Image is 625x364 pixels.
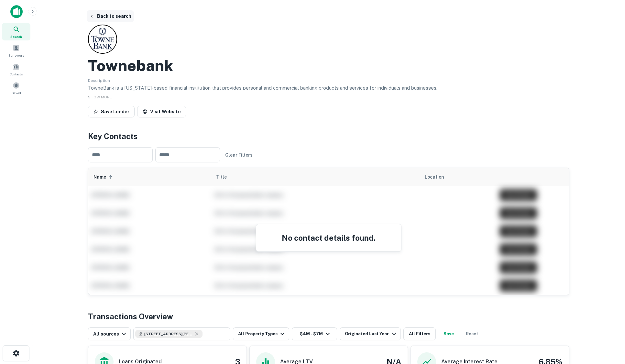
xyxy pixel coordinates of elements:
h4: No contact details found. [264,232,393,244]
a: Saved [2,79,30,97]
div: All sources [93,330,128,338]
a: Visit Website [137,106,186,117]
span: SHOW MORE [88,95,112,99]
button: All Filters [403,327,436,340]
button: Save Lender [88,106,135,117]
span: Contacts [10,72,23,77]
h4: Transactions Overview [88,311,173,322]
button: Reset [462,327,482,340]
h2: Townebank [88,56,173,75]
iframe: Chat Widget [593,312,625,343]
button: All Property Types [233,327,289,340]
span: Description [88,78,110,83]
button: Clear Filters [223,149,255,161]
button: Save your search to get updates of matches that match your search criteria. [438,327,459,340]
span: Search [10,34,22,39]
a: Borrowers [2,42,30,59]
button: All sources [88,327,131,340]
span: Borrowers [8,53,24,58]
a: Contacts [2,61,30,78]
span: Saved [12,90,21,95]
button: $4M - $7M [292,327,337,340]
span: [STREET_ADDRESS][PERSON_NAME] [144,331,193,337]
a: Search [2,23,30,40]
div: scrollable content [88,168,569,295]
button: Back to search [87,10,134,22]
h4: Key Contacts [88,130,569,142]
img: capitalize-icon.png [10,5,23,18]
p: TowneBank is a [US_STATE]-based financial institution that provides personal and commercial banki... [88,84,569,92]
button: Originated Last Year [340,327,400,340]
div: Originated Last Year [345,330,398,338]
